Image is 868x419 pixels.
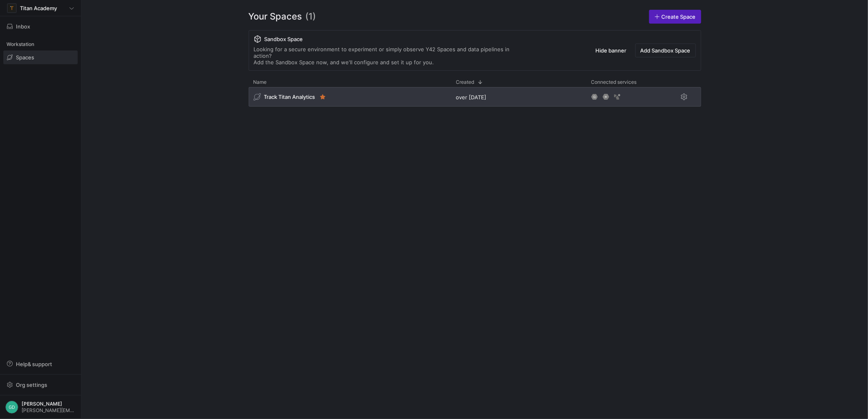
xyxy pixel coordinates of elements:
span: (1) [306,10,316,24]
button: Help& support [3,357,78,371]
span: Your Spaces [249,10,302,24]
span: Create Space [662,13,696,20]
span: [PERSON_NAME][EMAIL_ADDRESS][DOMAIN_NAME] [22,408,76,413]
img: https://storage.googleapis.com/y42-prod-data-exchange/images/M4PIZmlr0LOyhR8acEy9Mp195vnbki1rrADR... [8,4,16,12]
button: GD[PERSON_NAME][PERSON_NAME][EMAIL_ADDRESS][DOMAIN_NAME] [3,399,78,416]
span: over [DATE] [456,94,487,100]
span: Add Sandbox Space [641,47,691,54]
span: Hide banner [596,47,627,54]
button: Add Sandbox Space [635,44,696,57]
a: Org settings [3,382,78,389]
a: Spaces [3,50,78,64]
div: Looking for a secure environment to experiment or simply observe Y42 Spaces and data pipelines in... [254,46,527,65]
span: Org settings [16,382,47,388]
span: Name [254,79,267,85]
span: Track Titan Analytics [264,94,315,100]
span: Created [456,79,474,85]
span: Inbox [16,23,30,30]
span: Help & support [16,361,52,367]
button: Org settings [3,378,78,392]
div: GD [5,401,18,414]
div: Workstation [3,38,78,50]
span: Titan Academy [20,5,57,11]
div: Press SPACE to select this row. [249,87,701,110]
span: Sandbox Space [265,36,303,42]
button: Inbox [3,20,78,33]
span: Spaces [16,54,34,61]
a: Create Space [649,10,701,24]
button: Hide banner [590,44,632,57]
span: [PERSON_NAME] [22,401,76,407]
span: Connected services [591,79,637,85]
